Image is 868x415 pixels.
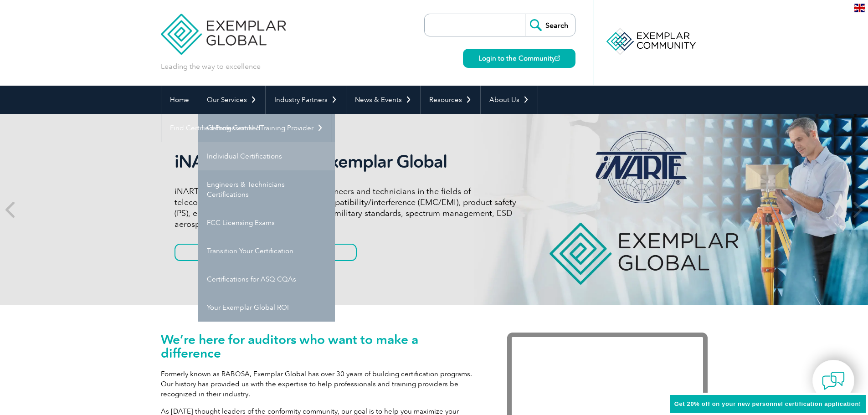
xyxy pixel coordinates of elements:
[346,86,420,114] a: News & Events
[854,4,865,12] img: en
[161,61,261,72] p: Leading the way to excellence
[161,86,198,114] a: Home
[161,333,480,360] h1: We’re here for auditors who want to make a difference
[161,369,480,399] p: Formerly known as RABQSA, Exemplar Global has over 30 years of building certification programs. O...
[198,142,335,170] a: Individual Certifications
[198,170,335,209] a: Engineers & Technicians Certifications
[198,237,335,265] a: Transition Your Certification
[198,86,265,114] a: Our Services
[525,14,575,36] input: Search
[555,56,560,61] img: open_square.png
[674,400,861,407] span: Get 20% off on your new personnel certification application!
[463,49,575,68] a: Login to the Community
[198,265,335,293] a: Certifications for ASQ CQAs
[198,293,335,322] a: Your Exemplar Global ROI
[266,86,346,114] a: Industry Partners
[175,186,516,230] p: iNARTE certifications are for qualified engineers and technicians in the fields of telecommunicat...
[161,114,332,142] a: Find Certified Professional / Training Provider
[822,369,845,392] img: contact-chat.png
[481,86,538,114] a: About Us
[175,151,516,172] h2: iNARTE is a Part of Exemplar Global
[421,86,480,114] a: Resources
[175,244,357,261] a: Get to know more about iNARTE
[198,209,335,237] a: FCC Licensing Exams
